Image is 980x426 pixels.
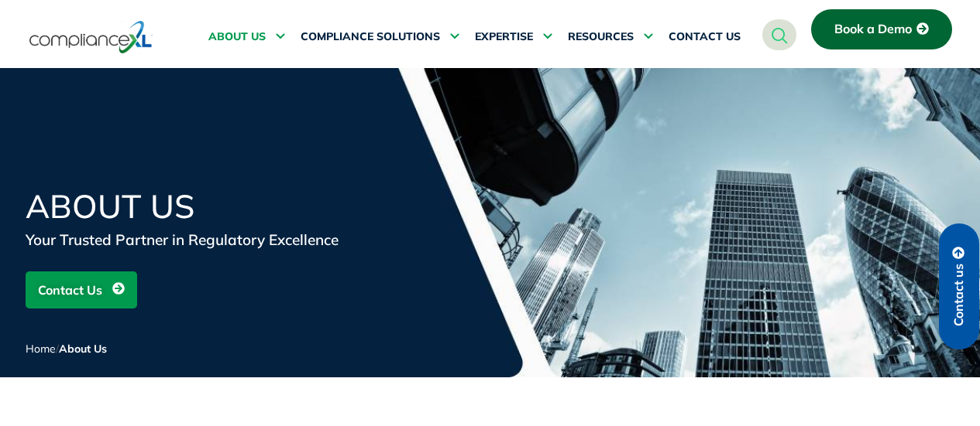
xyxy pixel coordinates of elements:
span: EXPERTISE [475,30,533,44]
a: ABOUT US [208,19,285,56]
a: Home [26,342,56,356]
span: / [26,342,107,356]
span: About Us [59,342,107,356]
a: CONTACT US [669,19,741,56]
a: Book a Demo [811,9,952,49]
a: EXPERTISE [475,19,552,56]
span: COMPLIANCE SOLUTIONS [301,30,440,44]
div: Your Trusted Partner in Regulatory Excellence [26,229,397,250]
a: Contact Us [26,271,137,308]
span: Contact us [952,264,966,326]
span: Contact Us [38,275,102,305]
a: COMPLIANCE SOLUTIONS [301,19,459,56]
span: Book a Demo [834,22,912,36]
a: Contact us [939,223,979,349]
h1: About Us [26,190,397,223]
span: CONTACT US [669,30,741,44]
img: logo-one.svg [29,19,153,55]
a: RESOURCES [568,19,653,56]
a: navsearch-button [762,19,796,50]
span: ABOUT US [208,30,266,44]
span: RESOURCES [568,30,634,44]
